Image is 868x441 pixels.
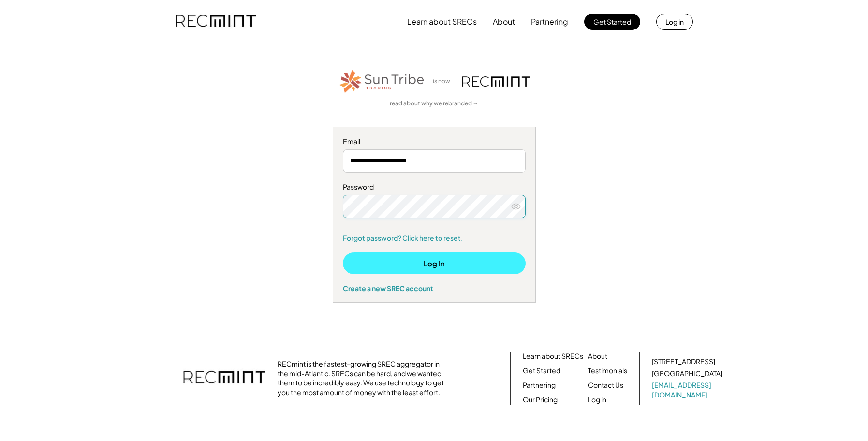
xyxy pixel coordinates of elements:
[523,395,558,405] a: Our Pricing
[343,234,526,243] a: Forgot password? Click here to reset.
[652,357,715,367] div: [STREET_ADDRESS]
[338,68,426,95] img: STT_Horizontal_Logo%2B-%2BColor.png
[656,14,693,30] button: Log in
[176,5,256,38] img: recmint-logotype%403x.png
[390,100,479,108] a: read about why we rebranded →
[584,14,640,30] button: Get Started
[462,76,530,87] img: recmint-logotype%403x.png
[523,366,560,376] a: Get Started
[652,381,724,399] a: [EMAIL_ADDRESS][DOMAIN_NAME]
[343,182,526,192] div: Password
[183,361,265,395] img: recmint-logotype%403x.png
[407,12,477,31] button: Learn about SRECs
[523,381,556,390] a: Partnering
[493,12,515,31] button: About
[531,12,568,31] button: Partnering
[588,381,623,390] a: Contact Us
[588,352,607,361] a: About
[523,352,583,361] a: Learn about SRECs
[430,77,457,86] div: is now
[588,395,606,405] a: Log in
[588,366,627,376] a: Testimonials
[278,359,449,397] div: RECmint is the fastest-growing SREC aggregator in the mid-Atlantic. SRECs can be hard, and we wan...
[652,369,722,379] div: [GEOGRAPHIC_DATA]
[343,252,526,274] button: Log In
[343,137,526,147] div: Email
[343,284,526,293] div: Create a new SREC account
